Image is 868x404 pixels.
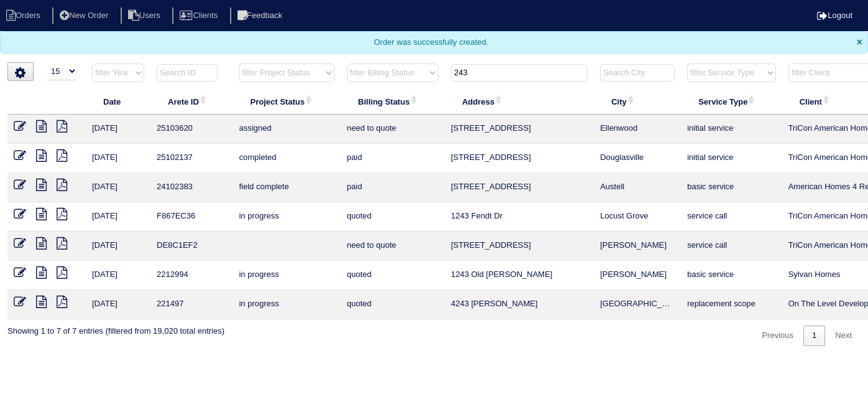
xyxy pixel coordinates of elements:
[52,7,118,24] li: New Order
[857,37,862,48] span: Close
[445,232,594,261] td: [STREET_ADDRESS]
[341,173,445,202] td: paid
[817,11,852,20] a: Logout
[341,115,445,144] td: need to quote
[594,115,681,144] td: Ellenwood
[150,290,233,319] td: 221497
[594,290,681,319] td: [GEOGRAPHIC_DATA]
[233,88,340,115] th: Project Status: activate to sort column ascending
[681,202,782,232] td: service call
[803,326,825,346] a: 1
[445,88,594,115] th: Address: activate to sort column ascending
[681,173,782,202] td: basic service
[157,64,218,82] input: Search ID
[86,290,150,319] td: [DATE]
[52,11,118,20] a: New Order
[753,326,802,346] a: Previous
[150,88,233,115] th: Arete ID: activate to sort column ascending
[86,115,150,144] td: [DATE]
[7,319,224,337] div: Showing 1 to 7 of 7 entries (filtered from 19,020 total entries)
[681,144,782,173] td: initial service
[233,144,340,173] td: completed
[233,202,340,232] td: in progress
[445,144,594,173] td: [STREET_ADDRESS]
[233,261,340,290] td: in progress
[150,144,233,173] td: 25102137
[681,290,782,319] td: replacement scope
[341,144,445,173] td: paid
[172,7,228,24] li: Clients
[826,326,861,346] a: Next
[341,202,445,232] td: quoted
[594,144,681,173] td: Douglasville
[86,261,150,290] td: [DATE]
[150,261,233,290] td: 2212994
[150,232,233,261] td: DE8C1EF2
[594,173,681,202] td: Austell
[230,7,292,24] li: Feedback
[594,88,681,115] th: City: activate to sort column ascending
[233,173,340,202] td: field complete
[86,144,150,173] td: [DATE]
[150,173,233,202] td: 24102383
[341,232,445,261] td: need to quote
[600,64,675,82] input: Search City
[172,11,228,20] a: Clients
[681,232,782,261] td: service call
[233,290,340,319] td: in progress
[857,37,862,47] span: ×
[451,64,588,82] input: Search Address
[445,290,594,319] td: 4243 [PERSON_NAME]
[86,232,150,261] td: [DATE]
[150,115,233,144] td: 25103620
[86,173,150,202] td: [DATE]
[594,232,681,261] td: [PERSON_NAME]
[681,115,782,144] td: initial service
[681,88,782,115] th: Service Type: activate to sort column ascending
[86,88,150,115] th: Date
[445,115,594,144] td: [STREET_ADDRESS]
[150,202,233,232] td: F867EC36
[445,173,594,202] td: [STREET_ADDRESS]
[341,261,445,290] td: quoted
[594,261,681,290] td: [PERSON_NAME]
[445,261,594,290] td: 1243 Old [PERSON_NAME]
[233,115,340,144] td: assigned
[341,88,445,115] th: Billing Status: activate to sort column ascending
[681,261,782,290] td: basic service
[121,11,170,20] a: Users
[594,202,681,232] td: Locust Grove
[445,202,594,232] td: 1243 Fendt Dr
[86,202,150,232] td: [DATE]
[341,290,445,319] td: quoted
[121,7,170,24] li: Users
